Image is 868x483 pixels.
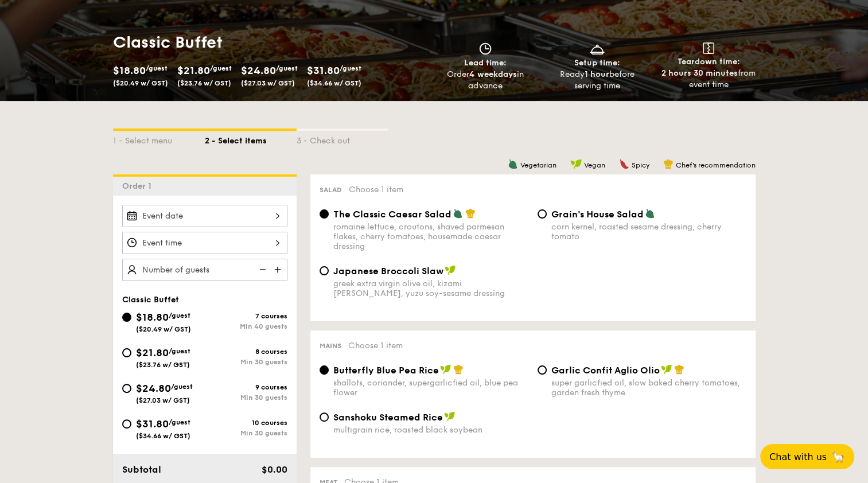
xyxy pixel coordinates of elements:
[276,64,298,72] span: /guest
[136,325,191,333] span: ($20.49 w/ GST)
[122,181,156,191] span: Order 1
[585,69,609,79] strong: 1 hour
[333,425,528,435] div: multigrain rice, roasted black soybean
[760,444,854,469] button: Chat with us🦙
[676,161,756,169] span: Chef's recommendation
[136,432,190,440] span: ($34.66 w/ GST)
[122,419,131,429] input: $31.80/guest($34.66 w/ GST)10 coursesMin 30 guests
[113,79,168,87] span: ($20.49 w/ GST)
[122,205,287,227] input: Event date
[619,159,629,169] img: icon-spicy.37a8142b.svg
[520,161,556,169] span: Vegetarian
[205,383,287,391] div: 9 courses
[169,347,190,355] span: /guest
[333,266,443,276] span: Japanese Broccoli Slaw
[210,64,232,72] span: /guest
[122,384,131,393] input: $24.80/guest($27.03 w/ GST)9 coursesMin 30 guests
[136,346,169,359] span: $21.80
[307,79,361,87] span: ($34.66 w/ GST)
[320,209,329,219] input: The Classic Caesar Saladromaine lettuce, croutons, shaved parmesan flakes, cherry tomatoes, house...
[320,412,329,422] input: Sanshoku Steamed Ricemultigrain rice, roasted black soybean
[146,64,168,72] span: /guest
[122,232,287,254] input: Event time
[348,341,403,350] span: Choose 1 item
[546,69,648,92] div: Ready before serving time
[445,265,456,275] img: icon-vegan.f8ff3823.svg
[122,295,179,305] span: Classic Buffet
[122,464,161,475] span: Subtotal
[320,365,329,375] input: Butterfly Blue Pea Riceshallots, coriander, supergarlicfied oil, blue pea flower
[169,418,190,426] span: /guest
[241,79,295,87] span: ($27.03 w/ GST)
[320,266,329,275] input: Japanese Broccoli Slawgreek extra virgin olive oil, kizami [PERSON_NAME], yuzu soy-sesame dressing
[464,58,507,68] span: Lead time:
[538,365,547,375] input: Garlic Confit Aglio Oliosuper garlicfied oil, slow baked cherry tomatoes, garden fresh thyme
[122,313,131,322] input: $18.80/guest($20.49 w/ GST)7 coursesMin 40 guests
[333,209,451,220] span: The Classic Caesar Salad
[205,348,287,356] div: 8 courses
[440,364,451,375] img: icon-vegan.f8ff3823.svg
[113,64,146,77] span: $18.80
[645,208,655,219] img: icon-vegetarian.fe4039eb.svg
[453,208,463,219] img: icon-vegetarian.fe4039eb.svg
[661,68,738,78] strong: 2 hours 30 minutes
[551,209,644,220] span: Grain's House Salad
[333,365,439,376] span: Butterfly Blue Pea Rice
[349,185,403,194] span: Choose 1 item
[477,42,494,55] img: icon-clock.2db775ea.svg
[333,378,528,398] div: shallots, coriander, supergarlicfied oil, blue pea flower
[508,159,518,169] img: icon-vegetarian.fe4039eb.svg
[205,358,287,366] div: Min 30 guests
[570,159,582,169] img: icon-vegan.f8ff3823.svg
[831,450,845,463] span: 🦙
[205,419,287,427] div: 10 courses
[136,418,169,430] span: $31.80
[589,42,606,55] img: icon-dish.430c3a2e.svg
[434,69,537,92] div: Order in advance
[122,259,287,281] input: Number of guests
[205,429,287,437] div: Min 30 guests
[136,311,169,324] span: $18.80
[136,361,190,369] span: ($23.76 w/ GST)
[538,209,547,219] input: Grain's House Saladcorn kernel, roasted sesame dressing, cherry tomato
[551,378,746,398] div: super garlicfied oil, slow baked cherry tomatoes, garden fresh thyme
[177,64,210,77] span: $21.80
[469,69,516,79] strong: 4 weekdays
[678,57,740,67] span: Teardown time:
[113,131,205,147] div: 1 - Select menu
[465,208,476,219] img: icon-chef-hat.a58ddaea.svg
[320,342,341,350] span: Mains
[169,311,190,320] span: /guest
[703,42,714,54] img: icon-teardown.65201eee.svg
[551,365,660,376] span: Garlic Confit Aglio Olio
[253,259,270,281] img: icon-reduce.1d2dbef1.svg
[632,161,649,169] span: Spicy
[205,322,287,330] div: Min 40 guests
[307,64,340,77] span: $31.80
[177,79,231,87] span: ($23.76 w/ GST)
[453,364,464,375] img: icon-chef-hat.a58ddaea.svg
[205,131,297,147] div: 2 - Select items
[205,312,287,320] div: 7 courses
[661,364,672,375] img: icon-vegan.f8ff3823.svg
[241,64,276,77] span: $24.80
[136,396,190,404] span: ($27.03 w/ GST)
[657,68,760,91] div: from event time
[171,383,193,391] span: /guest
[663,159,674,169] img: icon-chef-hat.a58ddaea.svg
[270,259,287,281] img: icon-add.58712e84.svg
[769,451,827,462] span: Chat with us
[333,222,528,251] div: romaine lettuce, croutons, shaved parmesan flakes, cherry tomatoes, housemade caesar dressing
[674,364,684,375] img: icon-chef-hat.a58ddaea.svg
[113,32,430,53] h1: Classic Buffet
[297,131,388,147] div: 3 - Check out
[340,64,361,72] span: /guest
[333,279,528,298] div: greek extra virgin olive oil, kizami [PERSON_NAME], yuzu soy-sesame dressing
[205,394,287,402] div: Min 30 guests
[444,411,456,422] img: icon-vegan.f8ff3823.svg
[320,186,342,194] span: Salad
[551,222,746,241] div: corn kernel, roasted sesame dressing, cherry tomato
[261,464,287,475] span: $0.00
[584,161,605,169] span: Vegan
[122,348,131,357] input: $21.80/guest($23.76 w/ GST)8 coursesMin 30 guests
